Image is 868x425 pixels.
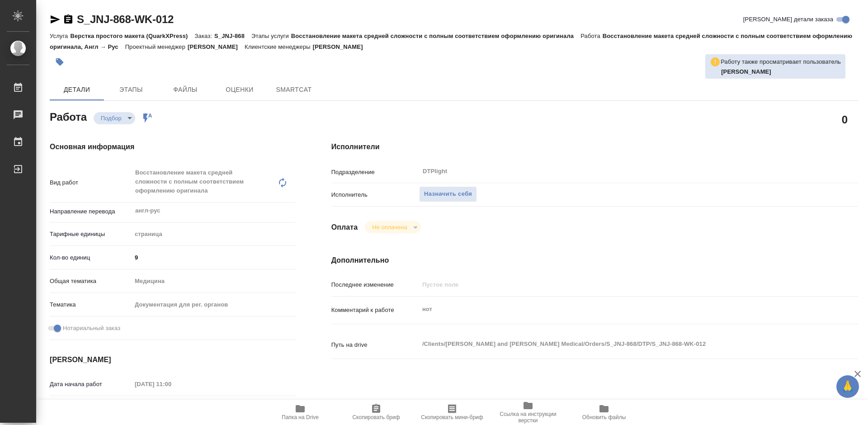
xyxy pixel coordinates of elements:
[331,255,858,266] h4: Дополнительно
[251,33,291,39] p: Этапы услуги
[50,142,295,152] h4: Основная информация
[50,33,70,39] p: Услуга
[338,400,414,425] button: Скопировать бриф
[245,43,313,50] p: Клиентские менеджеры
[50,108,87,124] h2: Работа
[836,375,859,398] button: 🙏
[50,380,132,389] p: Дата начала работ
[125,43,188,50] p: Проектный менеджер
[566,400,642,425] button: Обновить файлы
[721,57,841,66] p: Работу также просматривает пользователь
[840,377,855,396] span: 🙏
[369,223,410,231] button: Не оплачена
[50,52,70,72] button: Добавить тэг
[721,68,771,75] b: [PERSON_NAME]
[582,414,626,420] span: Обновить файлы
[291,33,580,39] p: Восстановление макета средней сложности с полным соответствием оформлению оригинала
[331,280,419,289] p: Последнее изменение
[132,251,295,264] input: ✎ Введи что-нибудь
[132,297,295,312] div: Документация для рег. органов
[132,378,211,391] input: Пустое поле
[50,354,295,365] h4: [PERSON_NAME]
[495,411,561,424] span: Ссылка на инструкции верстки
[743,15,833,24] span: [PERSON_NAME] детали заказа
[50,253,132,262] p: Кол-во единиц
[331,142,858,152] h4: Исполнители
[50,277,132,286] p: Общая тематика
[424,189,472,199] span: Назначить себя
[490,400,566,425] button: Ссылка на инструкции верстки
[63,324,120,333] span: Нотариальный заказ
[63,14,74,25] button: Скопировать ссылку
[419,278,814,291] input: Пустое поле
[50,178,132,187] p: Вид работ
[55,84,99,95] span: Детали
[70,33,194,39] p: Верстка простого макета (QuarkXPress)
[331,168,419,177] p: Подразделение
[331,306,419,315] p: Комментарий к работе
[50,207,132,216] p: Направление перевода
[331,222,358,233] h4: Оплата
[132,274,295,289] div: Медицина
[419,302,814,317] textarea: нот
[50,14,61,25] button: Скопировать ссылку для ЯМессенджера
[721,67,841,76] p: Гузов Марк
[414,400,490,425] button: Скопировать мини-бриф
[50,230,132,239] p: Тарифные единицы
[421,414,483,420] span: Скопировать мини-бриф
[195,33,214,39] p: Заказ:
[214,33,251,39] p: S_JNJ-868
[352,414,400,420] span: Скопировать бриф
[419,336,814,352] textarea: /Clients/[PERSON_NAME] and [PERSON_NAME] Medical/Orders/S_JNJ-868/DTP/S_JNJ-868-WK-012
[419,186,477,202] button: Назначить себя
[218,84,261,95] span: Оценки
[331,340,419,349] p: Путь на drive
[331,190,419,199] p: Исполнитель
[365,221,420,233] div: Подбор
[262,400,338,425] button: Папка на Drive
[77,13,174,25] a: S_JNJ-868-WK-012
[132,227,295,242] div: страница
[164,84,207,95] span: Файлы
[842,112,848,127] h2: 0
[580,33,603,39] p: Работа
[98,114,124,122] button: Подбор
[109,84,153,95] span: Этапы
[313,43,370,50] p: [PERSON_NAME]
[282,414,319,420] span: Папка на Drive
[50,300,132,309] p: Тематика
[272,84,316,95] span: SmartCat
[94,112,135,124] div: Подбор
[188,43,245,50] p: [PERSON_NAME]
